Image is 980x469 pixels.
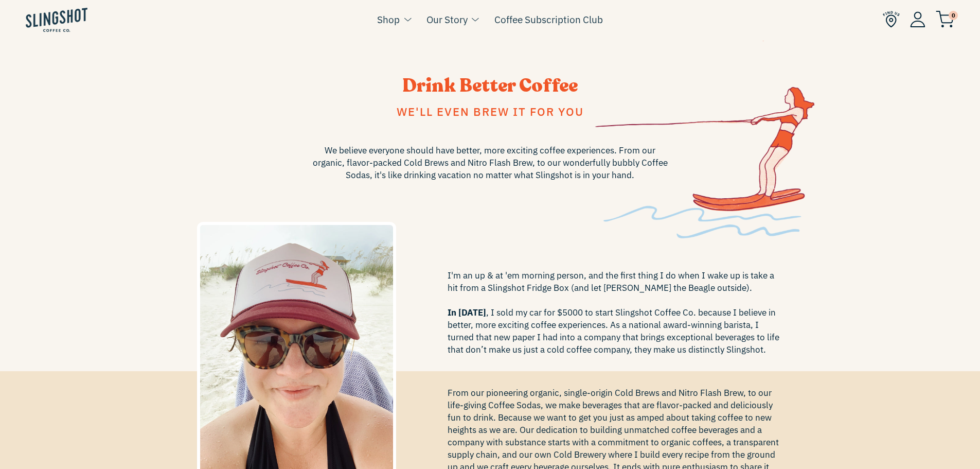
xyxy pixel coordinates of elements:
span: We believe everyone should have better, more exciting coffee experiences. From our organic, flavo... [310,144,670,181]
a: Shop [377,12,400,27]
a: Our Story [426,12,468,27]
span: I'm an up & at 'em morning person, and the first thing I do when I wake up is take a hit from a S... [448,269,783,356]
span: We'll even brew it for you [397,104,584,119]
span: In [DATE] [448,307,486,318]
img: cart [936,11,954,28]
img: skiabout-1636558702133_426x.png [595,41,814,238]
img: Find Us [883,11,900,28]
span: 0 [949,11,958,20]
a: Coffee Subscription Club [494,12,603,27]
span: Drink Better Coffee [402,73,578,98]
img: Account [910,11,925,27]
a: 0 [936,13,954,26]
